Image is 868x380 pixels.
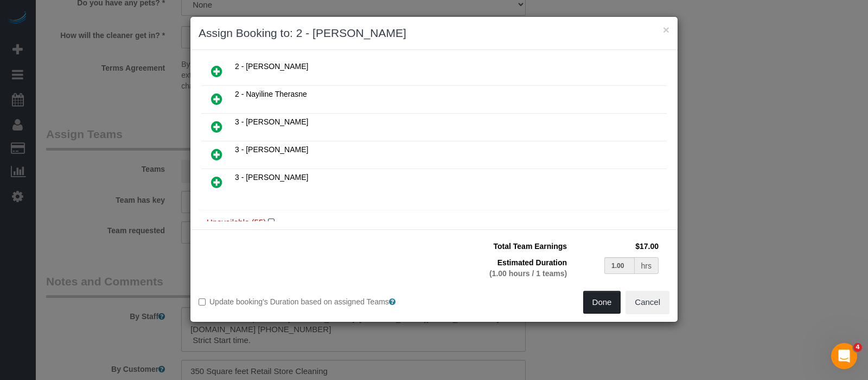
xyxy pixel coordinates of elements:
div: hrs [635,257,659,274]
div: (1.00 hours / 1 teams) [445,268,567,279]
label: Update booking's Duration based on assigned Teams [199,296,426,307]
span: 3 - [PERSON_NAME] [235,145,308,154]
input: Update booking's Duration based on assigned Teams [199,298,206,306]
span: Estimated Duration [497,258,567,267]
button: Done [583,291,621,314]
span: 2 - [PERSON_NAME] [235,62,308,71]
span: 3 - [PERSON_NAME] [235,117,308,126]
td: Total Team Earnings [442,238,570,254]
button: × [663,24,669,35]
span: 2 - Nayiline Therasne [235,90,307,98]
button: Cancel [626,291,669,314]
td: $17.00 [570,238,661,254]
span: 3 - [PERSON_NAME] [235,173,308,182]
h3: Assign Booking to: 2 - [PERSON_NAME] [199,25,669,41]
h4: Unavailable (55) [207,218,661,227]
iframe: Intercom live chat [831,343,857,369]
span: 4 [853,343,862,352]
